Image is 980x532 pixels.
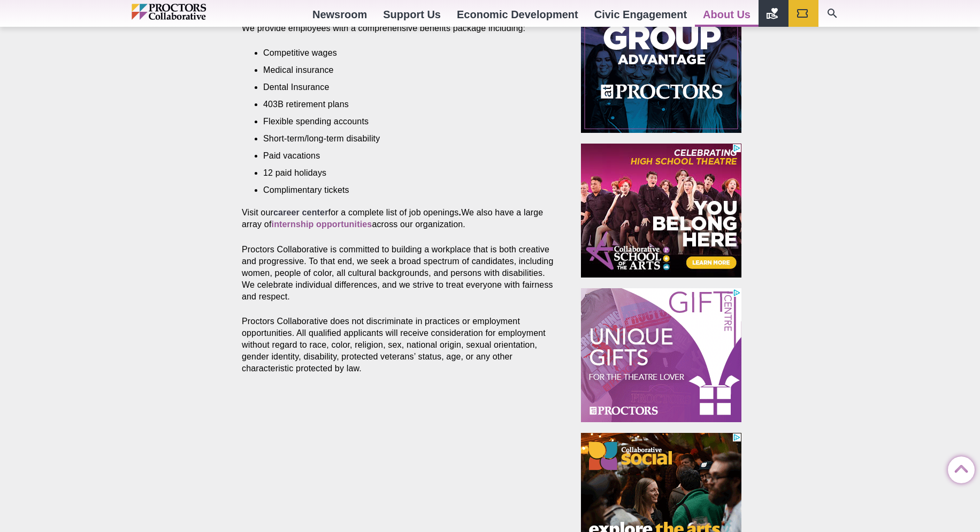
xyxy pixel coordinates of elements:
[242,244,556,303] p: Proctors Collaborative is committed to building a workplace that is both creative and progressive...
[242,23,556,34] p: We provide employees with a comprehensive benefits package including:
[263,64,540,76] li: Medical insurance
[273,208,328,217] a: career center
[263,133,540,145] li: Short-term/long-term disability
[263,81,540,93] li: Dental Insurance
[263,150,540,162] li: Paid vacations
[948,457,969,478] a: Back to Top
[272,220,372,229] a: internship opportunities
[263,99,540,110] li: 403B retirement plans
[263,167,540,179] li: 12 paid holidays
[459,208,462,217] strong: .
[263,184,540,196] li: Complimentary tickets
[132,4,252,20] img: Proctors logo
[242,316,556,374] p: Proctors Collaborative does not discriminate in practices or employment opportunities. All qualif...
[263,47,540,59] li: Competitive wages
[581,144,741,278] iframe: Advertisement
[581,288,741,422] iframe: Advertisement
[263,116,540,128] li: Flexible spending accounts
[242,207,556,230] p: Visit our for a complete list of job openings We also have a large array of across our organization.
